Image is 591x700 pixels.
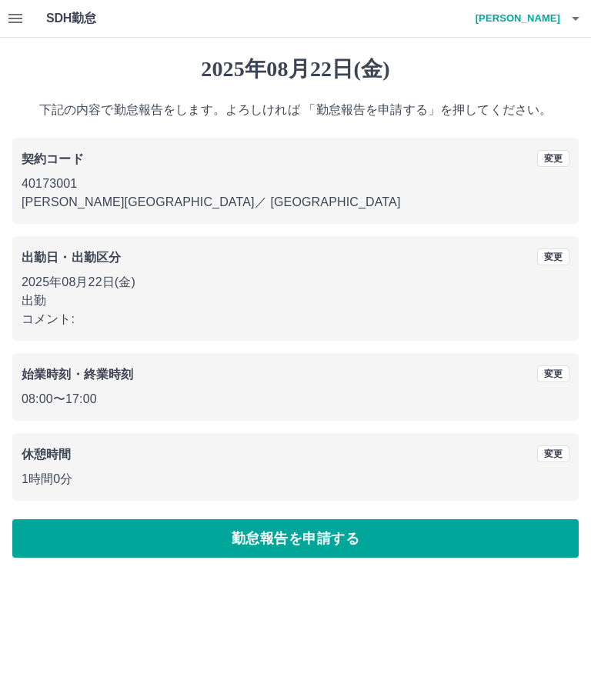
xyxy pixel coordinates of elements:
p: 1時間0分 [22,470,569,488]
p: 2025年08月22日(金) [22,273,569,292]
b: 始業時刻・終業時刻 [22,368,133,381]
p: 08:00 〜 17:00 [22,390,569,408]
h1: 2025年08月22日(金) [12,56,579,82]
p: [PERSON_NAME][GEOGRAPHIC_DATA] ／ [GEOGRAPHIC_DATA] [22,193,569,212]
b: 休憩時間 [22,448,72,461]
b: 契約コード [22,152,84,165]
p: 40173001 [22,175,569,193]
button: 変更 [537,445,569,462]
p: コメント: [22,310,569,328]
button: 変更 [537,365,569,382]
b: 出勤日・出勤区分 [22,251,121,264]
p: 下記の内容で勤怠報告をします。よろしければ 「勤怠報告を申請する」を押してください。 [12,101,579,119]
button: 勤怠報告を申請する [12,519,579,558]
p: 出勤 [22,292,569,310]
button: 変更 [537,248,569,265]
button: 変更 [537,150,569,167]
